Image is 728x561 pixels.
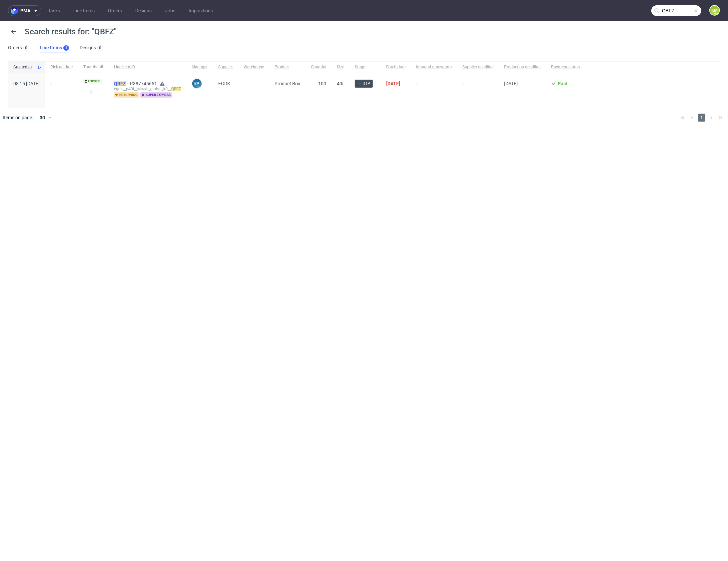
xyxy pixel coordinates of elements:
span: → DTP [358,81,370,87]
span: Warehouse [244,64,264,70]
figcaption: EP [192,79,202,88]
span: Size [337,64,344,70]
a: Orders [104,5,126,16]
span: EGDK [218,81,230,86]
div: egdk__p40i__wlwyb_global_kft__ [114,86,181,92]
span: Batch date [386,64,405,70]
a: R387745651 [130,81,158,86]
span: returning [114,92,139,98]
div: 1 [65,46,67,50]
span: - [462,81,493,100]
span: Created at [13,64,34,70]
span: Locked [83,79,102,84]
div: 0 [99,46,101,50]
a: Line Items [69,5,99,16]
span: Supplier [218,64,233,70]
span: Inbound timestamp [416,64,452,70]
a: QBFZ [114,81,130,86]
mark: QBFZ [114,81,126,86]
span: Items on page: [3,114,33,121]
div: 30 [36,113,48,122]
img: logo [11,7,20,15]
span: - [244,78,264,100]
img: version_two_editor_design.png [83,88,99,97]
span: Pick-up date [50,64,73,70]
div: 0 [25,46,27,50]
span: 100 [318,81,326,86]
a: Orders0 [8,43,29,53]
span: 1 [698,114,705,122]
a: Tasks [44,5,64,16]
span: Payment status [551,64,580,70]
span: 40i [337,81,343,86]
span: Paid [558,81,567,86]
span: [DATE] [504,81,518,86]
span: Product Box [275,81,300,86]
span: super express [140,92,172,98]
a: Designs [131,5,156,16]
span: 08:15 [DATE] [13,81,40,86]
figcaption: KM [710,6,719,15]
button: pma [8,5,41,16]
span: [DATE] [386,81,400,86]
span: Line item ID [114,64,181,70]
span: - [50,81,73,100]
span: Stage [355,64,375,70]
a: Impositions [185,5,217,16]
span: Thumbnail [83,64,103,70]
span: Quantity [311,64,326,70]
span: Manager [192,64,208,70]
span: Production deadline [504,64,540,70]
span: Supplier deadline [462,64,493,70]
span: pma [20,8,30,13]
span: - [416,81,452,100]
a: Jobs [161,5,179,16]
a: Designs0 [80,43,103,53]
a: Line Items1 [40,43,69,53]
span: Search results for: "QBFZ" [25,27,117,36]
span: Product [275,64,300,70]
mark: QBFZ [171,87,181,91]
